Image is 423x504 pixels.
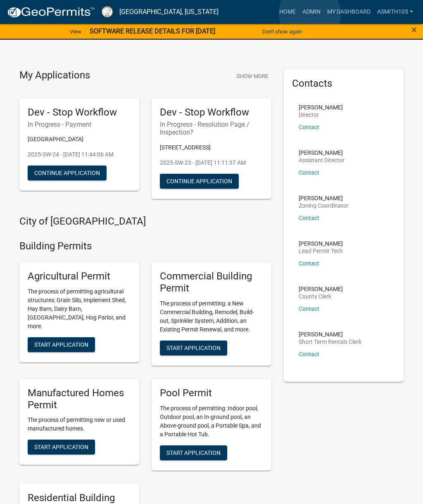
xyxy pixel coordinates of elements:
p: [PERSON_NAME] [299,286,343,292]
a: My Dashboard [324,4,374,20]
button: Show More [233,69,271,83]
a: Contact [299,169,319,176]
a: Contact [299,260,319,267]
p: 2025-SW-24 - [DATE] 11:44:06 AM [28,150,131,159]
h5: Pool Permit [160,387,263,399]
button: Start Application [160,341,227,355]
p: [PERSON_NAME] [299,104,343,110]
a: Admin [299,4,324,20]
span: Start Application [166,449,221,456]
p: The process of permitting: Indoor pool, Outdoor pool, an In-ground pool, an Above-ground pool, a ... [160,404,263,439]
span: × [411,24,417,35]
h5: Dev - Stop Workflow [28,106,131,118]
p: The process of permitting: a New Commercial Building, Remodel, Build-out, Sprinkler System, Addit... [160,299,263,334]
button: Don't show again [259,25,305,38]
h5: Agricultural Permit [28,270,131,282]
h6: In Progress - Payment [28,121,131,128]
p: Director [299,112,343,118]
p: County Clerk [299,293,343,299]
h5: Commercial Building Permit [160,270,263,294]
h4: City of [GEOGRAPHIC_DATA] [19,215,271,227]
p: Short Term Rentals Clerk [299,339,361,345]
p: 2025-SW-23 - [DATE] 11:11:37 AM [160,159,263,167]
p: [PERSON_NAME] [299,241,343,246]
p: [GEOGRAPHIC_DATA] [28,135,131,144]
p: [PERSON_NAME] [299,331,361,337]
strong: SOFTWARE RELEASE DETAILS FOR [DATE] [90,27,215,35]
a: [GEOGRAPHIC_DATA], [US_STATE] [119,5,219,19]
button: Continue Application [160,174,239,189]
p: [STREET_ADDRESS] [160,143,263,152]
a: View [67,25,85,38]
h4: Building Permits [19,240,271,252]
h6: In Progress - Resolution Page / Inspection? [160,121,263,136]
p: Lead Permit Tech [299,248,343,254]
p: The process of permitting new or used manufactured homes. [28,416,131,433]
button: Close [411,25,417,35]
p: The process of permitting agricultural structures: Grain Silo, Implement Shed, Hay Barn, Dairy Ba... [28,287,131,331]
p: Assistant Director [299,157,345,163]
a: Contact [299,124,319,130]
p: Zoning Coordinator [299,203,349,208]
p: [PERSON_NAME] [299,195,349,201]
button: Start Application [28,440,95,454]
span: Start Application [34,444,88,450]
span: Start Application [34,341,88,348]
h5: Manufactured Homes Permit [28,387,131,411]
img: Putnam County, Georgia [102,6,113,17]
h5: Contacts [292,78,395,90]
a: asmith105 [374,4,416,20]
span: Start Application [166,344,221,351]
a: Contact [299,305,319,312]
p: [PERSON_NAME] [299,150,345,156]
button: Continue Application [28,166,107,180]
a: Home [276,4,299,20]
button: Start Application [160,445,227,460]
h4: My Applications [19,69,90,82]
h5: Dev - Stop Workflow [160,106,263,118]
button: Start Application [28,337,95,352]
a: Contact [299,351,319,357]
a: Contact [299,215,319,221]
